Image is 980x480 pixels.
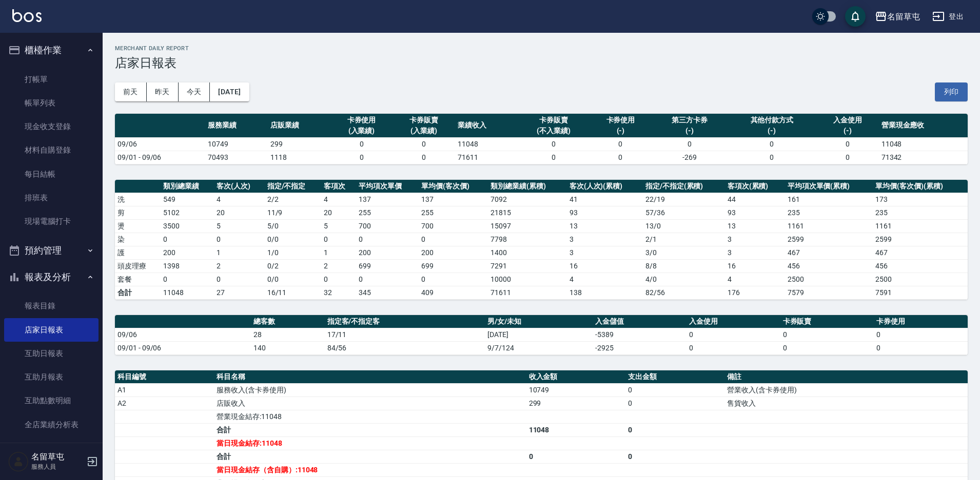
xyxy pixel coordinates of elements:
td: -269 [652,151,727,164]
td: 345 [356,286,419,299]
td: 燙 [115,219,161,233]
div: 名留草屯 [887,10,920,23]
td: 0 [728,151,816,164]
th: 指定/不指定 [265,180,322,193]
td: 2 [214,259,265,273]
td: 7579 [785,286,873,299]
td: 0 [518,151,590,164]
td: 0 [161,233,214,246]
td: 5102 [161,206,214,219]
td: 0 / 2 [265,259,322,273]
td: 13 [567,219,643,233]
p: 服務人員 [31,462,84,471]
th: 入金儲值 [593,315,687,328]
td: 57 / 36 [643,206,725,219]
td: 28 [251,328,325,341]
td: 0 [321,273,356,286]
td: 4 / 0 [643,273,725,286]
td: 0 / 0 [265,273,322,286]
td: 27 [214,286,265,299]
button: 名留草屯 [871,6,924,27]
th: 店販業績 [268,114,330,138]
a: 現金收支登錄 [4,115,99,138]
th: 平均項次單價(累積) [785,180,873,193]
td: 0 [625,423,724,436]
td: 255 [419,206,488,219]
th: 總客數 [251,315,325,328]
td: 71611 [455,151,518,164]
th: 支出金額 [625,370,724,384]
td: 1398 [161,259,214,273]
button: 列印 [935,82,968,101]
button: save [845,6,866,27]
td: 173 [873,193,968,206]
td: 20 [321,206,356,219]
td: 1161 [873,219,968,233]
td: 11 / 9 [265,206,322,219]
td: 21815 [488,206,566,219]
td: 235 [873,206,968,219]
td: 1400 [488,246,566,259]
td: 0 [214,273,265,286]
td: 1 [321,246,356,259]
td: 15097 [488,219,566,233]
button: 今天 [179,82,210,101]
a: 報表目錄 [4,294,99,318]
td: 09/01 - 09/06 [115,151,205,164]
div: (-) [654,126,724,136]
td: 0 [393,137,455,151]
table: a dense table [115,114,968,164]
th: 指定客/不指定客 [325,315,485,328]
td: 699 [356,259,419,273]
td: 4 [567,273,643,286]
button: 昨天 [147,82,179,101]
td: 3 [567,246,643,259]
td: 7798 [488,233,566,246]
a: 互助點數明細 [4,389,99,412]
td: 699 [419,259,488,273]
th: 單均價(客次價)(累積) [873,180,968,193]
a: 全店業績分析表 [4,413,99,436]
td: 22 / 19 [643,193,725,206]
td: 2 [321,259,356,273]
td: 合計 [115,286,161,299]
td: 0 [687,341,780,354]
td: 0 [393,151,455,164]
th: 客項次 [321,180,356,193]
a: 帳單列表 [4,91,99,115]
a: 互助日報表 [4,342,99,365]
th: 客次(人次)(累積) [567,180,643,193]
td: 10749 [205,137,268,151]
a: 打帳單 [4,68,99,91]
td: 7591 [873,286,968,299]
td: 13 [725,219,785,233]
td: 44 [725,193,785,206]
td: 255 [356,206,419,219]
td: 0 [816,137,879,151]
th: 營業現金應收 [879,114,968,138]
td: 11048 [455,137,518,151]
th: 客次(人次) [214,180,265,193]
td: 84/56 [325,341,485,354]
td: 299 [526,396,625,410]
td: 套餐 [115,273,161,286]
td: 2599 [873,233,968,246]
th: 科目編號 [115,370,214,384]
td: 137 [419,193,488,206]
td: 1 [214,246,265,259]
td: 0 [356,233,419,246]
th: 類別總業績 [161,180,214,193]
td: 0 [874,341,968,354]
td: 82/56 [643,286,725,299]
a: 店家日報表 [4,318,99,342]
th: 類別總業績(累積) [488,180,566,193]
td: 店販收入 [214,396,526,410]
td: 1 / 0 [265,246,322,259]
td: 09/06 [115,328,251,341]
td: 當日現金結存:11048 [214,436,526,450]
div: (-) [730,126,814,136]
div: 卡券使用 [333,115,390,126]
td: 3 [725,246,785,259]
div: (-) [592,126,650,136]
td: 0 [590,137,652,151]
